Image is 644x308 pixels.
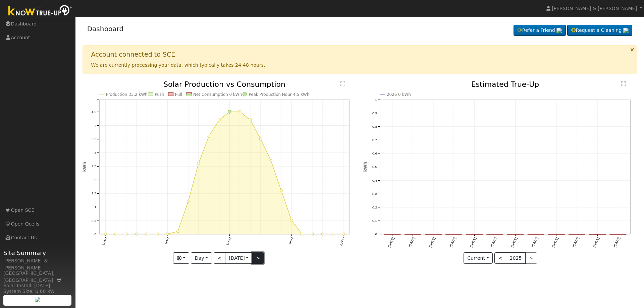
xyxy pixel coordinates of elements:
[592,237,600,248] text: [DATE]
[3,288,72,295] div: System Size: 6.60 kW
[135,233,138,236] circle: onclick=""
[92,137,96,141] text: 3.5
[228,110,231,114] circle: onclick=""
[339,237,346,246] text: 11PM
[621,81,626,86] text: 
[249,119,252,121] circle: onclick=""
[471,80,539,88] text: Estimated True-Up
[197,162,200,165] circle: onclick=""
[91,62,265,68] span: We are currently processing your data, which typically takes 24-48 hours.
[166,233,169,236] circle: onclick=""
[552,6,637,11] span: [PERSON_NAME] & [PERSON_NAME]
[372,111,377,115] text: 0.9
[3,257,72,271] div: [PERSON_NAME] & [PERSON_NAME]
[464,252,493,264] button: Current
[92,219,96,223] text: 0.5
[372,179,377,182] text: 0.4
[342,233,344,236] circle: onclick=""
[280,189,282,192] circle: onclick=""
[3,270,72,284] div: [GEOGRAPHIC_DATA], [GEOGRAPHIC_DATA]
[3,248,72,257] span: Site Summary
[94,205,96,209] text: 1
[114,233,117,236] circle: onclick=""
[494,252,506,264] button: <
[3,282,72,289] div: Solar Install: [DATE]
[363,162,368,172] text: kWh
[387,92,411,97] text: 2026 0 kWh
[175,92,182,97] text: Pull
[91,51,175,58] h1: Account connected to SCE
[372,192,377,196] text: 0.3
[372,219,377,223] text: 0.1
[191,252,212,264] button: Day
[372,125,377,128] text: 0.8
[531,237,539,248] text: [DATE]
[506,252,526,264] button: 2025
[56,278,62,283] a: Map
[238,111,241,113] circle: onclick=""
[375,98,377,102] text: 1
[94,151,96,155] text: 3
[214,252,225,264] button: <
[82,162,87,172] text: kWh
[387,237,395,248] text: [DATE]
[101,237,108,246] text: 12AM
[321,233,324,236] circle: onclick=""
[372,205,377,209] text: 0.2
[225,252,253,264] button: [DATE]
[556,28,562,33] img: retrieve
[94,178,96,182] text: 2
[511,237,518,248] text: [DATE]
[311,233,314,236] circle: onclick=""
[408,237,416,248] text: [DATE]
[270,160,272,162] circle: onclick=""
[469,237,477,248] text: [DATE]
[106,92,148,97] text: Production 33.2 kWh
[372,138,377,142] text: 0.7
[301,233,303,236] circle: onclick=""
[288,237,294,245] text: 6PM
[449,237,457,248] text: [DATE]
[290,219,293,222] circle: onclick=""
[623,28,629,33] img: retrieve
[340,81,345,86] text: 
[207,135,210,138] circle: onclick=""
[145,233,148,236] circle: onclick=""
[155,92,164,97] text: Push
[92,165,96,168] text: 2.5
[252,252,264,264] button: >
[5,4,75,19] img: Know True-Up
[163,80,285,88] text: Solar Production vs Consumption
[156,233,158,236] circle: onclick=""
[92,192,96,195] text: 1.5
[94,232,96,236] text: 0
[249,92,309,97] text: Peak Production Hour 4.5 kWh
[490,237,497,248] text: [DATE]
[428,237,436,248] text: [DATE]
[259,138,262,140] circle: onclick=""
[164,237,170,245] text: 6AM
[187,200,190,203] circle: onclick=""
[613,237,621,248] text: [DATE]
[104,233,107,236] circle: onclick=""
[92,110,96,114] text: 4.5
[567,25,632,36] a: Request a Cleaning
[218,119,220,121] circle: onclick=""
[225,237,232,246] text: 12PM
[372,165,377,169] text: 0.5
[125,233,127,236] circle: onclick=""
[35,297,40,302] img: retrieve
[514,25,566,36] a: Refer a Friend
[551,237,559,248] text: [DATE]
